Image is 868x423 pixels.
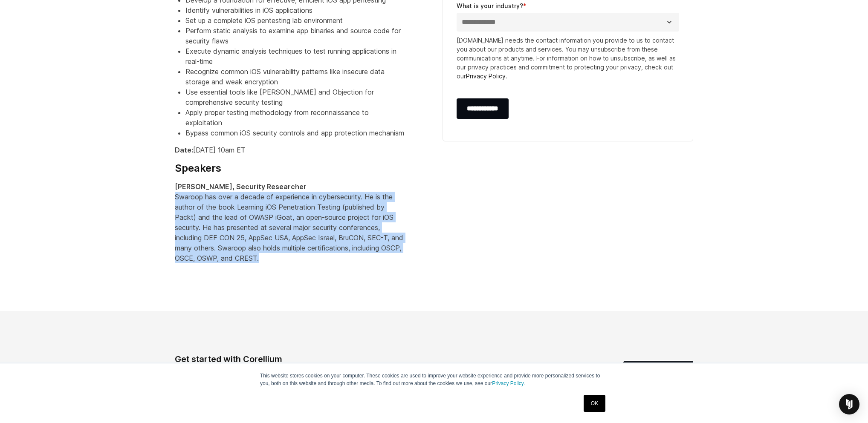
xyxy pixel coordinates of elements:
[457,36,679,81] p: [DOMAIN_NAME] needs the contact information you provide to us to contact you about our products a...
[185,15,405,26] li: Set up a complete iOS pentesting lab environment
[185,107,405,128] li: Apply proper testing methodology from reconnaissance to exploitation
[185,87,405,107] li: Use essential tools like [PERSON_NAME] and Objection for comprehensive security testing
[839,394,859,414] div: Open Intercom Messenger
[584,395,605,412] a: OK
[175,145,405,155] p: [DATE] 10am ET
[466,72,506,80] a: Privacy Policy
[185,46,405,66] li: Execute dynamic analysis techniques to test running applications in real-time
[457,2,523,9] span: What is your industry?
[175,162,405,175] h4: Speakers
[175,181,405,263] p: Swaroop has over a decade of experience in cybersecurity. He is the author of the book Learning i...
[260,372,608,387] p: This website stores cookies on your computer. These cookies are used to improve your website expe...
[623,361,693,381] a: Request a trial
[185,128,405,138] li: Bypass common iOS security controls and app protection mechanism
[185,66,405,87] li: Recognize common iOS vulnerability patterns like insecure data storage and weak encryption
[185,26,405,46] li: Perform static analysis to examine app binaries and source code for security flaws
[185,5,405,15] li: Identify vulnerabilities in iOS applications
[175,182,307,191] strong: [PERSON_NAME], Security Researcher
[175,353,393,365] div: Get started with Corellium
[175,146,193,154] strong: Date:
[492,380,525,386] a: Privacy Policy.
